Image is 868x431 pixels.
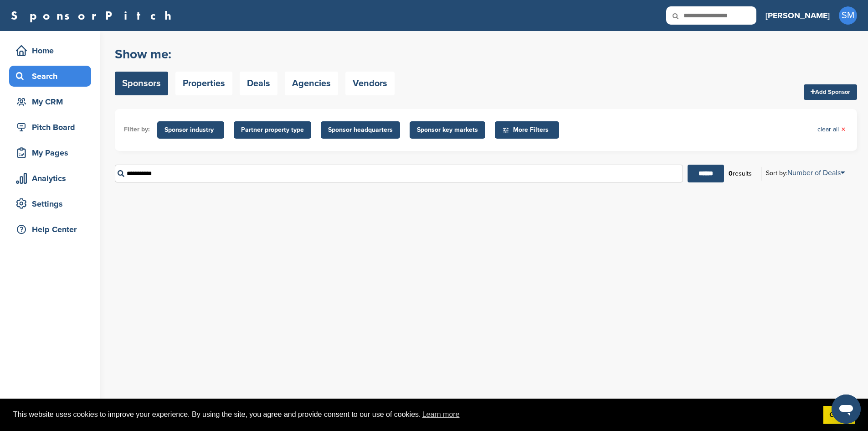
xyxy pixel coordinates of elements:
div: Help Center [14,221,91,238]
span: Partner property type [241,125,304,135]
a: Number of Deals [787,168,845,177]
li: Filter by: [124,125,150,135]
div: My CRM [14,93,91,110]
span: Sponsor headquarters [328,125,393,135]
a: Settings [9,193,91,214]
span: This website uses cookies to improve your experience. By using the site, you agree and provide co... [13,408,816,421]
span: More Filters [502,125,555,135]
a: Properties [175,72,232,95]
a: Help Center [9,219,91,240]
a: learn more about cookies [421,408,461,421]
h2: Show me: [115,46,395,62]
h3: [PERSON_NAME] [765,9,830,22]
a: [PERSON_NAME] [765,5,830,26]
div: Settings [14,196,91,212]
a: My Pages [9,142,91,163]
div: Analytics [14,170,91,187]
a: Add Sponsor [804,84,857,100]
a: Sponsors [115,72,168,95]
b: 0 [729,170,733,177]
div: Pitch Board [14,119,91,135]
span: × [841,125,846,135]
span: SM [839,6,857,25]
a: My CRM [9,91,91,112]
div: My Pages [14,145,91,161]
a: Agencies [285,72,338,95]
a: Analytics [9,168,91,189]
a: SponsorPitch [11,10,177,21]
a: clear all× [817,125,846,135]
a: Home [9,40,91,61]
span: Sponsor industry [164,125,217,135]
a: Pitch Board [9,117,91,138]
span: Sponsor key markets [417,125,478,135]
div: Search [14,68,91,84]
a: dismiss cookie message [823,406,855,424]
div: results [724,166,756,182]
a: Vendors [345,72,395,95]
a: Search [9,66,91,87]
iframe: Button to launch messaging window [832,395,861,424]
div: Sort by: [766,169,845,177]
a: Deals [240,72,277,95]
div: Home [14,42,91,59]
